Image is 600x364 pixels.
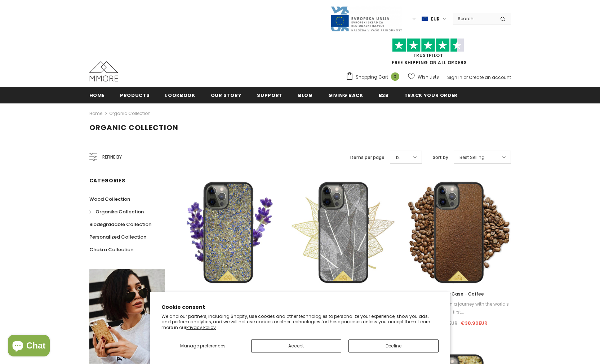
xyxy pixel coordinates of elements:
span: Refine by [102,153,122,161]
a: B2B [379,87,389,103]
span: Products [120,92,150,99]
a: Biodegradable Collection [89,218,151,231]
a: Giving back [328,87,363,103]
span: Our Story [211,92,242,99]
a: Sign In [447,74,462,80]
inbox-online-store-chat: Shopify online store chat [6,335,52,358]
span: Wood Collection [89,196,130,203]
a: Chakra Collection [89,243,133,256]
span: Giving back [328,92,363,99]
a: Javni Razpis [330,15,402,22]
span: FREE SHIPPING ON ALL ORDERS [346,41,511,66]
img: Javni Razpis [330,6,402,32]
a: Organic Collection [109,110,151,116]
span: Personalized Collection [89,234,146,240]
span: Track your order [404,92,458,99]
span: Wish Lists [418,74,439,81]
a: Track your order [404,87,458,103]
span: EUR [431,15,440,23]
div: Take your senses on a journey with the world's first... [406,300,511,316]
label: Sort by [433,154,448,161]
span: Chakra Collection [89,246,133,253]
button: Accept [251,339,341,352]
a: Shopping Cart 0 [346,72,403,83]
span: support [257,92,283,99]
a: Organic Case - Lavender [176,290,280,298]
a: Create an account [469,74,511,80]
a: Wish Lists [408,71,439,83]
img: Trust Pilot Stars [392,38,464,52]
span: Organic Case - Coffee [433,291,484,297]
img: MMORE Cases [89,61,118,81]
span: or [463,74,468,80]
a: Lookbook [165,87,195,103]
span: Organika Collection [95,208,144,215]
span: Biodegradable Collection [89,221,151,228]
span: Organic Collection [89,123,178,133]
span: B2B [379,92,389,99]
a: Organic Case - Skeleton Leaves [291,290,395,298]
a: Our Story [211,87,242,103]
span: Categories [89,177,125,184]
span: Manage preferences [180,343,226,349]
span: Shopping Cart [356,74,388,81]
span: 12 [396,154,400,161]
input: Search Site [453,13,495,24]
span: €44.90EUR [430,320,458,327]
span: Home [89,92,105,99]
h2: Cookie consent [161,303,439,311]
span: Best Selling [459,154,485,161]
a: Trustpilot [413,52,443,58]
a: Home [89,109,102,118]
span: €38.90EUR [461,320,488,327]
a: Organic Case - Coffee [406,290,511,298]
span: Lookbook [165,92,195,99]
a: Organika Collection [89,205,144,218]
p: We and our partners, including Shopify, use cookies and other technologies to personalize your ex... [161,314,439,330]
a: Blog [298,87,313,103]
button: Manage preferences [161,339,244,352]
a: Personalized Collection [89,231,146,243]
label: Items per page [350,154,385,161]
a: Wood Collection [89,193,130,205]
a: Privacy Policy [186,324,216,330]
span: 0 [391,72,399,81]
span: Organic Case - Skeleton Leaves [308,291,379,297]
a: Products [120,87,150,103]
a: support [257,87,283,103]
button: Decline [348,339,439,352]
span: Organic Case - Lavender [200,291,255,297]
a: Home [89,87,105,103]
span: Blog [298,92,313,99]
